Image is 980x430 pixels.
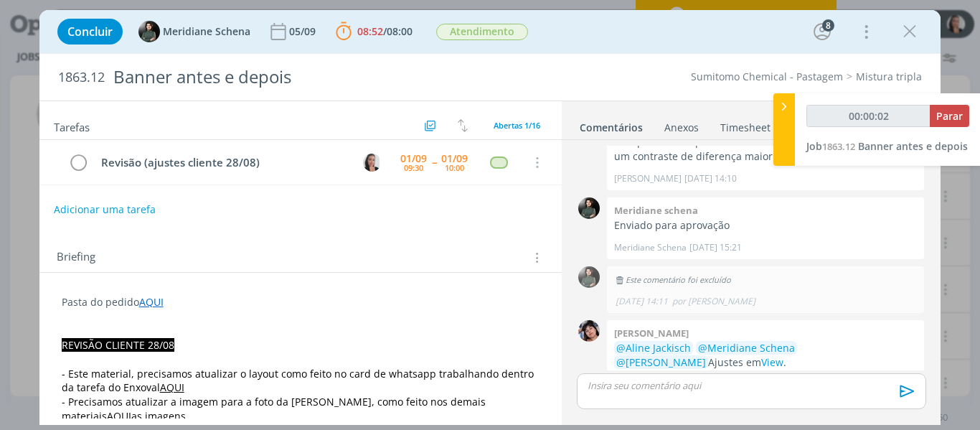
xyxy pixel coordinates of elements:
span: / [383,24,387,38]
button: MMeridiane Schena [138,21,250,42]
span: Este comentário foi excluído [614,274,730,285]
p: Enviado para aprovação [614,218,917,233]
span: 1863.12 [58,70,105,85]
div: Banner antes e depois [108,60,556,95]
div: 10:00 [445,164,464,172]
span: Banner antes e depois [858,139,968,153]
a: AQUI [139,295,164,309]
span: Concluir [67,26,113,37]
button: Atendimento [435,23,529,41]
span: - Este material, precisamos atualizar o layout como feito no card de whatsapp trabalhando dentro ... [62,367,537,395]
span: por [PERSON_NAME] [672,295,755,308]
button: Concluir [57,19,123,45]
a: Job1863.12Banner antes e depois [806,139,968,153]
span: @Meridiane Schena [698,341,795,355]
span: [DATE] 14:11 [616,295,668,308]
a: View [761,355,783,369]
button: C [361,151,382,173]
div: Anexos [664,121,699,135]
a: Sumitomo Chemical - Pastagem [691,70,843,83]
img: M [578,197,600,219]
span: @[PERSON_NAME] [616,355,706,369]
img: M [578,266,600,288]
span: Briefing [57,248,95,267]
span: Abertas 1/16 [494,120,540,131]
span: 08:52 [357,24,383,38]
p: Pasta do pedido [62,295,540,309]
img: M [138,21,160,42]
a: AQUI [160,380,184,394]
div: dialog [39,10,941,425]
b: [PERSON_NAME] [614,327,689,340]
a: Mistura tripla [856,70,922,83]
div: 8 [822,19,834,32]
img: arrow-down-up.svg [458,119,468,132]
div: 01/09 [400,154,427,164]
p: Ajustes em . [614,341,917,370]
img: E [578,320,600,342]
a: Timesheet [720,114,771,135]
span: - Precisamos atualizar a imagem para a foto da [PERSON_NAME], como feito nos demais materiais [62,395,489,423]
span: 08:00 [387,24,413,38]
span: [DATE] 15:21 [689,241,742,254]
p: Meridiane Schena [614,241,687,254]
div: 01/09 [441,154,468,164]
button: 08:52/08:00 [332,20,416,43]
a: AQUI [107,409,131,423]
span: @Aline Jackisch [616,341,691,355]
div: Revisão (ajustes cliente 28/08) [95,154,350,172]
span: Atendimento [436,24,528,40]
button: Parar [930,105,969,127]
b: Meridiane schena [614,204,698,217]
span: as imagens. [131,409,189,423]
span: Tarefas [54,117,90,134]
button: Adicionar uma tarefa [53,197,156,223]
p: [PERSON_NAME] [614,172,682,185]
div: 05/09 [289,27,319,37]
img: C [363,154,381,172]
div: 09:30 [404,164,423,172]
span: 1863.12 [822,140,855,153]
span: Parar [936,109,963,123]
a: Comentários [579,114,644,135]
span: REVISÃO CLIENTE 28/08 [62,338,174,352]
span: -- [432,157,436,167]
span: Meridiane Schena [163,27,250,37]
button: 8 [811,20,834,43]
span: [DATE] 14:10 [684,172,737,185]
